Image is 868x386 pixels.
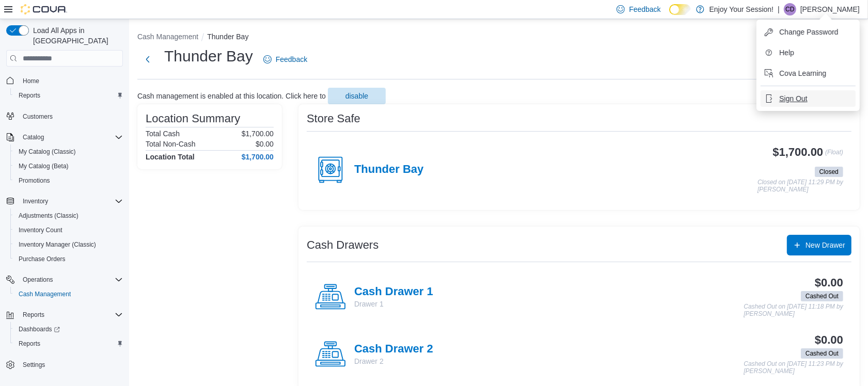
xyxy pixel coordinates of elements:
span: Closed [815,167,843,177]
span: Promotions [14,174,123,187]
p: $0.00 [256,140,274,148]
span: Settings [23,361,45,369]
span: Inventory Manager (Classic) [19,240,96,249]
a: Settings [19,359,49,371]
button: Reports [10,336,127,351]
span: My Catalog (Classic) [14,146,123,158]
a: Cash Management [14,288,75,300]
button: Home [2,73,127,88]
span: New Drawer [806,240,845,250]
button: disable [328,88,386,104]
p: Closed on [DATE] 11:29 PM by [PERSON_NAME] [757,179,843,193]
span: Inventory [23,197,48,205]
button: Adjustments (Classic) [10,208,127,223]
span: Closed [819,167,839,176]
p: Cash management is enabled at this location. Click here to [137,92,326,100]
span: Cashed Out [801,348,843,359]
span: Catalog [23,133,44,141]
h6: Total Cash [146,130,180,138]
button: Reports [2,308,127,322]
button: Change Password [761,24,856,40]
span: My Catalog (Beta) [14,160,123,172]
span: Operations [19,274,123,286]
span: Home [19,74,123,87]
h1: Thunder Bay [164,46,253,67]
p: | [778,3,780,15]
span: Adjustments (Classic) [19,212,78,220]
a: Feedback [259,49,311,70]
img: Cova [21,4,67,14]
a: Adjustments (Classic) [14,210,83,222]
span: Reports [19,340,40,348]
span: disable [345,91,368,101]
a: Inventory Manager (Classic) [14,238,100,251]
h4: Thunder Bay [354,163,423,176]
span: Inventory Count [19,226,62,234]
button: Thunder Bay [207,33,248,41]
span: Reports [19,91,40,100]
h3: Cash Drawers [307,239,378,251]
p: Drawer 2 [354,356,433,366]
span: Feedback [276,54,307,65]
button: Catalog [2,130,127,144]
span: Purchase Orders [19,255,66,263]
p: [PERSON_NAME] [800,3,860,15]
button: Help [761,44,856,61]
div: Colton Dupuis [784,3,796,15]
h4: Location Total [146,153,195,161]
p: (Float) [825,146,843,165]
span: Customers [19,110,123,123]
nav: An example of EuiBreadcrumbs [137,31,860,44]
button: Inventory [2,194,127,208]
h3: Location Summary [146,112,240,125]
span: Reports [14,337,123,350]
span: Feedback [629,4,660,14]
button: Promotions [10,173,127,188]
span: Catalog [19,131,123,143]
p: Enjoy Your Session! [709,3,774,15]
span: Inventory Manager (Classic) [14,238,123,251]
span: Help [779,47,794,58]
span: Cashed Out [806,292,839,301]
span: Operations [23,276,53,284]
a: My Catalog (Beta) [14,160,73,172]
span: My Catalog (Classic) [19,148,76,156]
h3: $0.00 [815,277,843,289]
span: CD [785,3,794,15]
span: Cash Management [19,290,71,298]
span: My Catalog (Beta) [19,162,69,170]
span: Dark Mode [669,15,670,15]
span: Purchase Orders [14,253,123,265]
span: Cashed Out [801,291,843,301]
button: Operations [2,272,127,287]
button: Cash Management [137,33,198,41]
a: Purchase Orders [14,253,70,265]
span: Sign Out [779,93,807,104]
span: Customers [23,112,53,121]
button: Inventory [19,195,52,207]
span: Cova Learning [779,68,826,78]
span: Reports [14,89,123,102]
a: Customers [19,110,57,123]
h3: $0.00 [815,334,843,346]
p: Cashed Out on [DATE] 11:18 PM by [PERSON_NAME] [744,303,843,317]
button: Inventory Count [10,223,127,237]
button: Reports [19,309,49,321]
span: Dashboards [19,325,60,333]
span: Inventory Count [14,224,123,236]
button: Customers [2,109,127,124]
a: Reports [14,89,44,102]
span: Reports [19,309,123,321]
p: Cashed Out on [DATE] 11:23 PM by [PERSON_NAME] [744,361,843,375]
button: Reports [10,88,127,103]
a: Home [19,75,43,87]
h4: $1,700.00 [242,153,274,161]
button: Catalog [19,131,48,143]
span: Promotions [19,176,50,185]
p: Drawer 1 [354,299,433,309]
span: Change Password [779,27,838,37]
button: My Catalog (Classic) [10,144,127,159]
a: Dashboards [14,323,64,335]
h3: $1,700.00 [773,146,824,158]
a: Inventory Count [14,224,67,236]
